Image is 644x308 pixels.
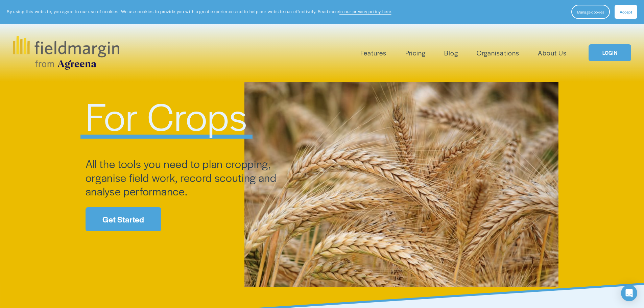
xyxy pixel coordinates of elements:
span: Accept [620,9,632,15]
img: fieldmargin.com [13,36,119,70]
span: Manage cookies [577,9,604,15]
a: About Us [538,47,567,58]
a: LOGIN [589,44,631,62]
div: Open Intercom Messenger [621,285,637,301]
a: Pricing [405,47,426,58]
p: By using this website, you agree to our use of cookies. We use cookies to provide you with a grea... [7,8,392,15]
a: in our privacy policy here [339,8,391,15]
a: folder dropdown [360,47,386,58]
a: Get Started [86,207,161,231]
button: Manage cookies [571,5,610,19]
span: All the tools you need to plan cropping, organise field work, record scouting and analyse perform... [86,156,279,199]
span: Features [360,48,386,58]
a: Blog [444,47,458,58]
button: Accept [615,5,637,19]
a: Organisations [477,47,519,58]
span: For Crops [86,88,247,142]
